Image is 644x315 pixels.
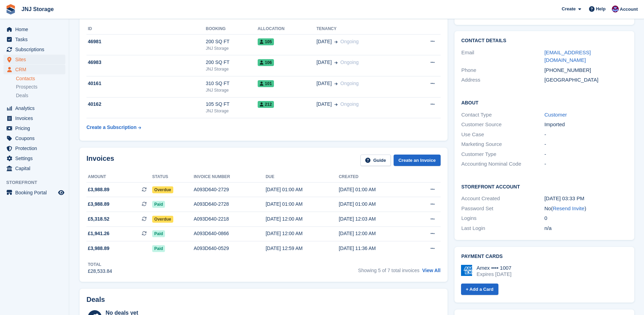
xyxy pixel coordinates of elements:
[15,164,57,173] span: Capital
[461,66,544,74] div: Phone
[551,205,586,211] span: ( )
[461,224,544,232] div: Last Login
[544,131,627,139] div: -
[544,76,627,84] div: [GEOGRAPHIC_DATA]
[544,140,627,148] div: -
[206,66,258,72] div: JNJ Storage
[3,154,65,163] a: menu
[86,38,206,45] div: 46981
[461,160,544,168] div: Accounting Nominal Code
[358,268,419,273] span: Showing 5 of 7 total invoices
[544,195,627,203] div: [DATE] 03:33 PM
[16,83,65,91] a: Prospects
[544,160,627,168] div: -
[340,39,359,44] span: Ongoing
[316,24,409,35] th: Tenancy
[461,214,544,222] div: Logins
[258,80,274,87] span: 101
[422,268,441,273] a: View All
[461,195,544,203] div: Account Created
[266,201,339,208] div: [DATE] 01:00 AM
[340,59,359,65] span: Ongoing
[3,143,65,153] a: menu
[316,80,332,87] span: [DATE]
[206,24,258,35] th: Booking
[88,245,109,252] span: £3,988.89
[6,179,69,186] span: Storefront
[339,172,412,183] th: Created
[19,3,56,15] a: JNJ Storage
[3,123,65,133] a: menu
[544,150,627,158] div: -
[15,154,57,163] span: Settings
[3,35,65,44] a: menu
[316,38,332,45] span: [DATE]
[3,133,65,143] a: menu
[86,296,105,304] h2: Deals
[596,6,606,12] span: Help
[86,155,114,166] h2: Invoices
[194,186,266,193] div: A093D640-2729
[461,111,544,119] div: Contact Type
[206,45,258,52] div: JNJ Storage
[266,215,339,223] div: [DATE] 12:00 AM
[15,35,57,44] span: Tasks
[15,65,57,74] span: CRM
[206,38,258,45] div: 200 SQ FT
[461,254,628,259] h2: Payment cards
[86,80,206,87] div: 40161
[620,6,638,13] span: Account
[88,215,109,223] span: £5,318.52
[152,186,173,193] span: Overdue
[266,186,339,193] div: [DATE] 01:00 AM
[316,59,332,66] span: [DATE]
[194,230,266,237] div: A093D640-0866
[86,124,137,131] div: Create a Subscription
[3,113,65,123] a: menu
[544,66,627,74] div: [PHONE_NUMBER]
[544,214,627,222] div: 0
[477,271,512,277] div: Expires [DATE]
[206,108,258,114] div: JNJ Storage
[15,188,57,197] span: Booking Portal
[16,75,65,82] a: Contacts
[544,112,567,118] a: Customer
[194,215,266,223] div: A093D640-2218
[562,6,576,12] span: Create
[461,265,472,276] img: Amex Logo
[88,230,109,237] span: £1,941.26
[152,201,165,208] span: Paid
[3,45,65,54] a: menu
[15,45,57,54] span: Subscriptions
[194,201,266,208] div: A093D640-2728
[258,101,274,108] span: 212
[3,25,65,34] a: menu
[86,121,141,134] a: Create a Subscription
[477,265,512,271] div: Amex •••• 1007
[339,201,412,208] div: [DATE] 01:00 AM
[194,245,266,252] div: A093D640-0529
[258,59,274,66] span: 106
[553,205,585,211] a: Resend Invite
[461,76,544,84] div: Address
[86,59,206,66] div: 46983
[461,284,498,295] a: + Add a Card
[339,215,412,223] div: [DATE] 12:03 AM
[206,101,258,108] div: 105 SQ FT
[544,205,627,213] div: No
[88,268,112,275] div: £28,533.84
[394,155,441,166] a: Create an Invoice
[3,188,65,197] a: menu
[88,201,109,208] span: £3,988.89
[15,55,57,64] span: Sites
[461,38,628,44] h2: Contact Details
[340,81,359,86] span: Ongoing
[544,224,627,232] div: n/a
[206,59,258,66] div: 200 SQ FT
[86,101,206,108] div: 40162
[3,103,65,113] a: menu
[461,183,628,190] h2: Storefront Account
[339,245,412,252] div: [DATE] 11:36 AM
[340,101,359,107] span: Ongoing
[316,101,332,108] span: [DATE]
